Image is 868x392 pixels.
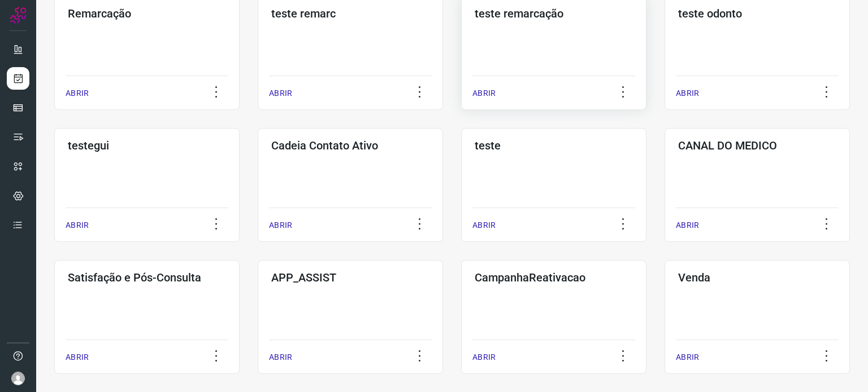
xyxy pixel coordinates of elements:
h3: teste remarc [271,7,429,20]
p: ABRIR [472,87,496,99]
h3: Cadeia Contato Ativo [271,139,429,152]
h3: Satisfação e Pós-Consulta [68,271,226,284]
p: ABRIR [269,219,292,231]
h3: CampanhaReativacao [475,271,633,284]
p: ABRIR [66,87,89,99]
h3: testegui [68,139,226,152]
p: ABRIR [676,219,699,231]
p: ABRIR [676,351,699,363]
img: Logo [10,7,27,24]
p: ABRIR [472,219,496,231]
p: ABRIR [269,87,292,99]
h3: Venda [678,271,836,284]
h3: teste odonto [678,7,836,20]
h3: teste [475,139,633,152]
p: ABRIR [66,219,89,231]
p: ABRIR [66,351,89,363]
h3: CANAL DO MEDICO [678,139,836,152]
p: ABRIR [269,351,292,363]
h3: Remarcação [68,7,226,20]
h3: APP_ASSIST [271,271,429,284]
img: avatar-user-boy.jpg [11,372,25,385]
p: ABRIR [676,87,699,99]
h3: teste remarcação [475,7,633,20]
p: ABRIR [472,351,496,363]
